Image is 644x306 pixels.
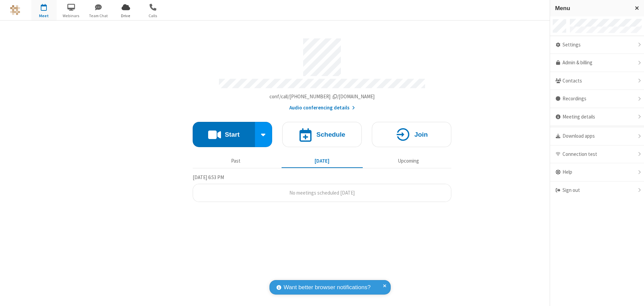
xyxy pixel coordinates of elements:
button: [DATE] [282,155,363,167]
span: [DATE] 6:53 PM [193,174,224,180]
a: Admin & billing [550,54,644,72]
h4: Schedule [316,131,345,138]
img: QA Selenium DO NOT DELETE OR CHANGE [10,5,20,15]
div: Sign out [550,181,644,199]
h4: Join [414,131,428,138]
button: Upcoming [368,155,449,167]
section: Account details [193,33,451,112]
button: Start [193,122,255,147]
button: Copy my meeting room linkCopy my meeting room link [269,93,375,101]
div: Contacts [550,72,644,90]
div: Download apps [550,127,644,145]
span: Calls [140,13,166,19]
button: Join [372,122,451,147]
button: Schedule [282,122,362,147]
div: Settings [550,36,644,54]
span: Meet [31,13,57,19]
span: Drive [113,13,138,19]
span: Copy my meeting room link [269,93,375,100]
div: Recordings [550,90,644,108]
div: Start conference options [255,122,272,147]
h3: Menu [555,5,629,11]
button: Past [195,155,277,167]
h4: Start [225,131,239,138]
span: Want better browser notifications? [284,283,371,292]
button: Audio conferencing details [289,104,355,112]
section: Today's Meetings [193,173,451,202]
div: Connection test [550,145,644,164]
span: Team Chat [86,13,111,19]
span: Webinars [59,13,84,19]
span: No meetings scheduled [DATE] [289,190,355,196]
div: Help [550,163,644,181]
div: Meeting details [550,108,644,126]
